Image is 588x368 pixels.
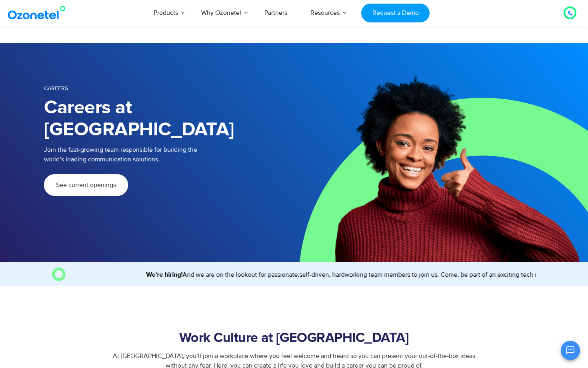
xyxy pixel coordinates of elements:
a: See current openings [44,174,128,196]
h1: Careers at [GEOGRAPHIC_DATA] [44,97,294,141]
button: Open chat [561,341,580,360]
strong: We’re hiring! [136,271,172,278]
marquee: And we are on the lookout for passionate,self-driven, hardworking team members to join us. Come, ... [69,270,536,280]
h2: Work Culture at [GEOGRAPHIC_DATA] [70,330,518,346]
span: See current openings [56,182,116,188]
p: Join the fast-growing team responsible for building the world’s leading communication solutions. [44,145,282,164]
span: Careers [44,85,68,92]
img: O Image [52,267,66,281]
a: Request a Demo [361,4,430,22]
